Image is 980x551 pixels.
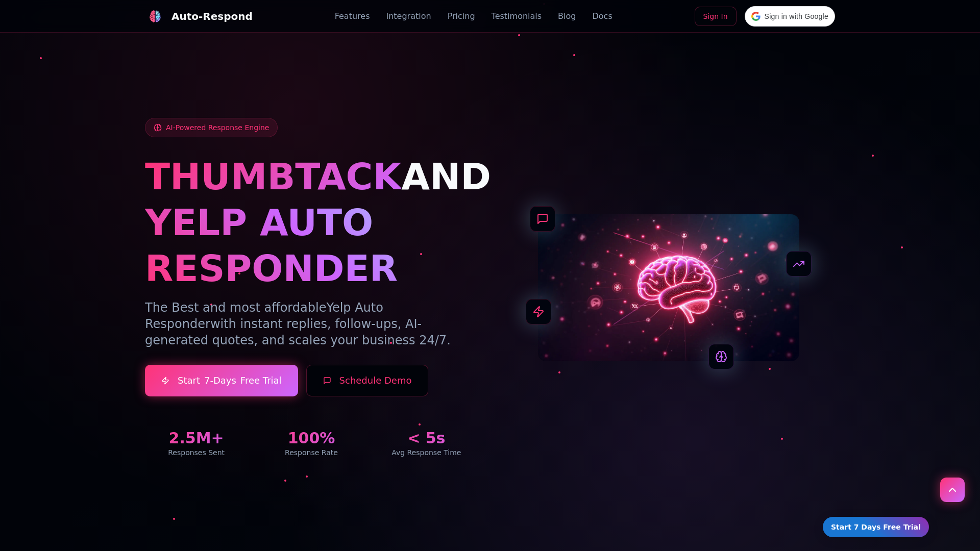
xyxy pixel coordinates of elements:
div: Sign in with Google [745,6,835,27]
div: Response Rate [260,447,362,458]
p: The Best and most affordable with instant replies, follow-ups, AI-generated quotes, and scales yo... [145,299,478,348]
img: AI Neural Network Brain [538,214,799,361]
a: Auto-Respond LogoAuto-Respond [145,6,253,27]
span: AND [401,155,491,198]
span: Yelp Auto Responder [145,300,383,331]
div: 2.5M+ [145,429,248,447]
a: Start 7 Days Free Trial [823,517,929,537]
a: Sign In [695,7,737,26]
div: Responses Sent [145,447,248,458]
a: Blog [558,10,576,22]
a: Testimonials [492,10,542,22]
img: Auto-Respond Logo [149,10,161,22]
a: Pricing [448,10,475,22]
a: Start7-DaysFree Trial [145,365,298,396]
a: Integration [386,10,431,22]
div: Auto-Respond [171,9,253,23]
div: Avg Response Time [375,447,478,458]
div: < 5s [375,429,478,447]
span: Sign in with Google [765,11,828,22]
a: Docs [592,10,612,22]
a: Features [335,10,370,22]
h1: YELP AUTO RESPONDER [145,199,478,291]
span: AI-Powered Response Engine [166,122,269,133]
div: 100% [260,429,362,447]
button: Schedule Demo [306,365,429,396]
span: THUMBTACK [145,155,401,198]
button: Scroll to top [940,478,965,502]
span: 7-Days [204,373,236,388]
